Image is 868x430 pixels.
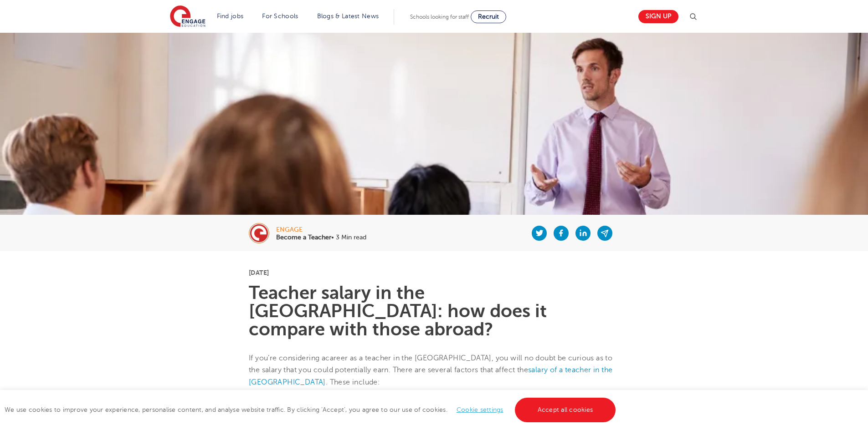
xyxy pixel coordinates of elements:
a: Find jobs [217,13,244,20]
a: Recruit [471,10,506,23]
a: salary of a teacher in the [GEOGRAPHIC_DATA] [249,366,612,386]
p: • 3 Min read [276,234,366,241]
h1: Teacher salary in the [GEOGRAPHIC_DATA]: how does it compare with those abroad? [249,284,619,339]
a: Accept all cookies [515,398,616,422]
span: career as a teacher in the [GEOGRAPHIC_DATA] [325,354,492,362]
a: Sign up [638,10,678,23]
span: We use cookies to improve your experience, personalise content, and analyse website traffic. By c... [5,406,618,413]
a: For Schools [262,13,298,20]
p: [DATE] [249,269,619,276]
div: engage [276,227,366,233]
a: Blogs & Latest News [317,13,379,20]
span: Schools looking for staff [410,14,469,20]
span: . These include: [326,378,380,386]
a: Cookie settings [457,406,503,413]
span: If you’re considering a [249,354,325,362]
img: Engage Education [170,5,205,28]
b: Become a Teacher [276,234,331,241]
span: Recruit [478,13,499,20]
